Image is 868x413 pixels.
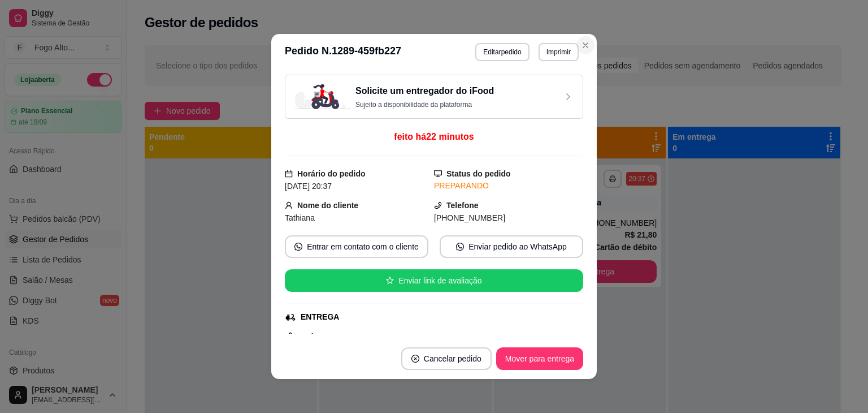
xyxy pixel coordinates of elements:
[434,213,505,222] span: [PHONE_NUMBER]
[434,201,442,209] span: phone
[285,201,293,209] span: user
[298,332,335,341] strong: Endereço
[456,243,464,251] span: whats-app
[411,355,419,363] span: close-circle
[285,235,428,258] button: whats-appEntrar em contato com o cliente
[285,43,401,61] h3: Pedido N. 1289-459fb227
[434,180,583,192] div: PREPARANDO
[401,347,492,370] button: close-circleCancelar pedido
[285,332,294,341] span: pushpin
[355,100,494,109] p: Sujeito a disponibilidade da plataforma
[576,36,594,54] button: Close
[285,213,315,222] span: Tathiana
[386,277,394,285] span: star
[297,201,358,210] strong: Nome do cliente
[285,269,583,292] button: starEnviar link de avaliação
[394,132,474,141] span: feito há 22 minutos
[539,43,579,61] button: Imprimir
[297,169,366,178] strong: Horário do pedido
[434,170,442,178] span: desktop
[496,347,583,370] button: Mover para entrega
[294,243,302,251] span: whats-app
[301,311,339,323] div: ENTREGA
[475,43,529,61] button: Editarpedido
[355,84,494,98] h3: Solicite um entregador do iFood
[285,170,293,178] span: calendar
[440,235,583,258] button: whats-appEnviar pedido ao WhatsApp
[294,84,351,109] img: delivery-image
[285,182,332,191] span: [DATE] 20:37
[446,169,511,178] strong: Status do pedido
[446,201,479,210] strong: Telefone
